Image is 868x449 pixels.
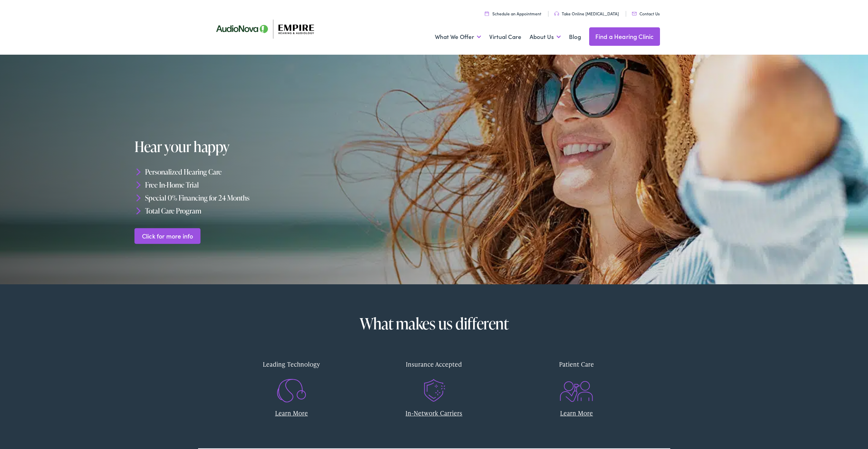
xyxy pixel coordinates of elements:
li: Total Care Program [134,204,438,217]
div: Leading Technology [225,354,358,374]
a: Find a Hearing Clinic [589,27,660,46]
li: Personalized Hearing Care [134,165,438,178]
img: utility icon [554,12,559,16]
a: Insurance Accepted [368,354,500,395]
a: Take Online [MEDICAL_DATA] [554,11,619,16]
h2: What makes us different [225,315,643,332]
a: Leading Technology [225,354,358,395]
a: Schedule an Appointment [485,11,541,16]
a: Contact Us [632,11,660,16]
a: What We Offer [435,24,481,50]
img: utility icon [632,12,637,15]
img: utility icon [485,11,489,16]
a: Click for more info [134,228,200,244]
a: Patient Care [510,354,643,395]
h1: Hear your happy [134,139,342,154]
div: Patient Care [510,354,643,374]
a: Virtual Care [489,24,521,50]
div: Insurance Accepted [368,354,500,374]
li: Special 0% Financing for 24 Months [134,191,438,204]
a: Blog [569,24,581,50]
li: Free In-Home Trial [134,178,438,191]
a: About Us [530,24,561,50]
